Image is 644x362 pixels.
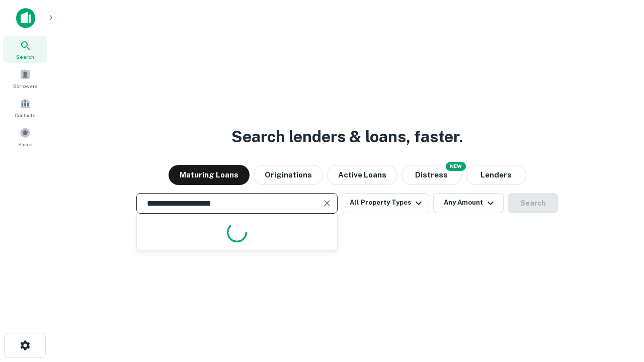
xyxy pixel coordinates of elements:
span: Saved [18,140,33,148]
span: Contacts [15,111,35,119]
a: Borrowers [3,65,47,92]
button: Clear [320,196,334,210]
iframe: Chat Widget [594,282,644,330]
button: Any Amount [433,193,504,213]
button: Originations [254,165,323,185]
a: Saved [3,123,47,150]
a: Search [3,36,47,63]
div: NEW [446,162,466,171]
h3: Search lenders & loans, faster. [231,125,463,149]
span: Search [16,53,34,61]
button: All Property Types [342,193,429,213]
span: Borrowers [13,82,37,90]
button: Search distressed loans with lien and other non-mortgage details. [401,165,462,185]
button: Lenders [466,165,526,185]
button: Maturing Loans [169,165,250,185]
button: Active Loans [327,165,397,185]
a: Contacts [3,94,47,121]
img: capitalize-icon.png [16,8,35,28]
